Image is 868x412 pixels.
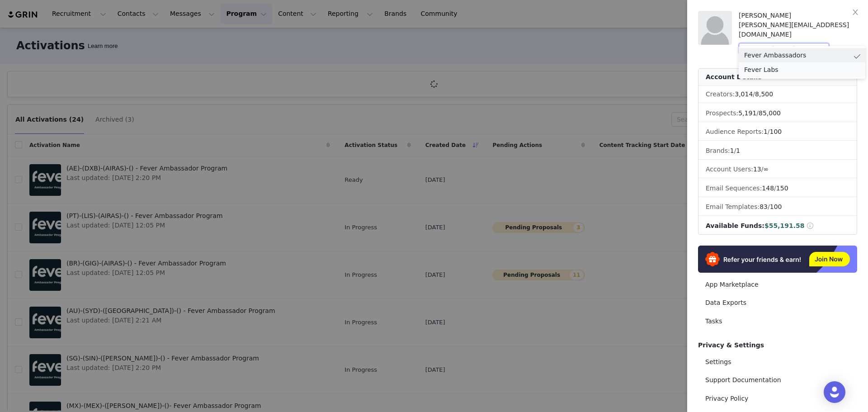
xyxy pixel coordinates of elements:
a: Privacy Policy [698,390,857,407]
span: Privacy & Settings [698,341,764,349]
a: Settings [698,354,857,370]
span: / [753,166,769,173]
span: 5,191 [738,109,756,117]
div: [PERSON_NAME] [739,11,857,20]
span: / [762,185,788,192]
span: 13 [753,166,761,173]
div: Open Intercom Messenger [824,381,845,403]
span: 150 [776,185,788,192]
img: Refer & Earn [698,246,857,273]
span: Available Funds: [706,222,764,229]
span: 100 [770,128,782,135]
span: / [738,109,781,117]
span: 3,014 [735,90,753,98]
span: 1 [730,147,734,154]
li: Email Sequences: [698,180,857,197]
span: 100 [770,203,782,210]
i: icon: down [820,46,825,52]
span: ∞ [763,166,769,173]
i: icon: close [852,9,859,16]
a: App Marketplace [698,276,857,293]
span: 1 [764,128,768,135]
span: 83 [759,203,768,210]
span: 1 [736,147,740,154]
li: Prospects: [698,105,857,122]
li: Brands: [698,142,857,160]
li: Creators: [698,86,857,103]
li: Account Users: [698,161,857,178]
img: placeholder-profile.jpg [698,11,732,45]
a: Data Exports [698,294,857,311]
span: / [730,147,741,154]
span: 85,000 [759,109,781,117]
span: $55,191.58 [764,222,805,229]
span: / [735,90,773,98]
li: Audience Reports: / [698,123,857,141]
div: [PERSON_NAME][EMAIL_ADDRESS][DOMAIN_NAME] [739,20,857,39]
a: Tasks [698,313,857,330]
div: Account Details [698,69,857,86]
span: / [759,203,782,210]
span: 148 [762,185,774,192]
li: Fever Ambassadors [739,48,865,62]
li: Fever Labs [739,62,865,77]
li: Email Templates: [698,199,857,216]
span: 8,500 [755,90,773,98]
a: Support Documentation [698,372,857,388]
